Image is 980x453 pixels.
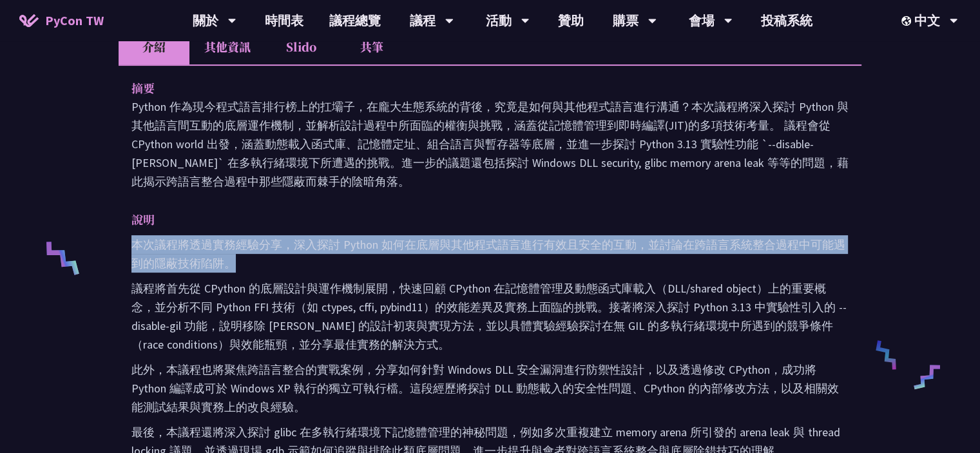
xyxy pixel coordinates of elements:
[131,97,849,191] p: Python 作為現今程式語言排行榜上的扛壩子，在龐大生態系統的背後，究竟是如何與其他程式語言進行溝通？本次議程將深入探討 Python 與其他語言間互動的底層運作機制，並解析設計過程中所面臨的...
[6,5,117,37] a: PyCon TW
[131,360,849,416] p: 此外，本議程也將聚焦跨語言整合的實戰案例，分享如何針對 Windows DLL 安全漏洞進行防禦性設計，以及透過修改 CPython，成功將 Python 編譯成可於 Windows XP 執行...
[131,79,823,97] p: 摘要
[265,29,336,64] li: Slido
[19,14,39,27] img: Home icon of PyCon TW 2025
[131,235,849,273] p: 本次議程將透過實務經驗分享，深入探討 Python 如何在底層與其他程式語言進行有效且安全的互動，並討論在跨語言系統整合過程中可能遇到的隱蔽技術陷阱。
[131,279,849,354] p: 議程將首先從 CPython 的底層設計與運作機制展開，快速回顧 CPython 在記憶體管理及動態函式庫載入（DLL/shared object）上的重要概念，並分析不同 Python FFI...
[119,29,189,64] li: 介紹
[131,210,823,229] p: 說明
[901,16,914,26] img: Locale Icon
[336,29,407,64] li: 共筆
[45,11,104,30] span: PyCon TW
[189,29,265,64] li: 其他資訊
